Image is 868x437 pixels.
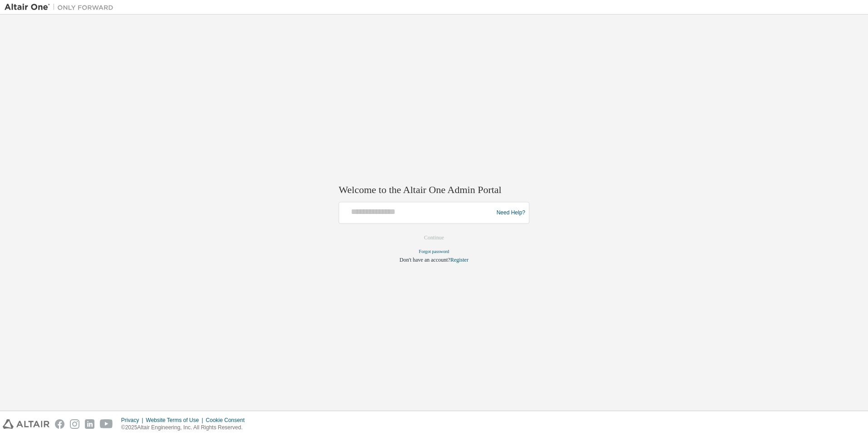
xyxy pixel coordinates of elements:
p: © 2025 Altair Engineering, Inc. All Rights Reserved. [121,424,250,432]
div: Privacy [121,417,146,424]
img: instagram.svg [70,419,79,429]
a: Register [450,257,469,263]
div: Website Terms of Use [146,417,206,424]
img: Altair One [5,3,118,12]
a: Forgot password [419,249,449,254]
img: linkedin.svg [85,419,94,429]
img: altair_logo.svg [3,419,49,429]
img: youtube.svg [100,419,113,429]
h2: Welcome to the Altair One Admin Portal [339,184,529,196]
img: facebook.svg [55,419,64,429]
div: Cookie Consent [206,417,250,424]
span: Don't have an account? [399,257,450,263]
